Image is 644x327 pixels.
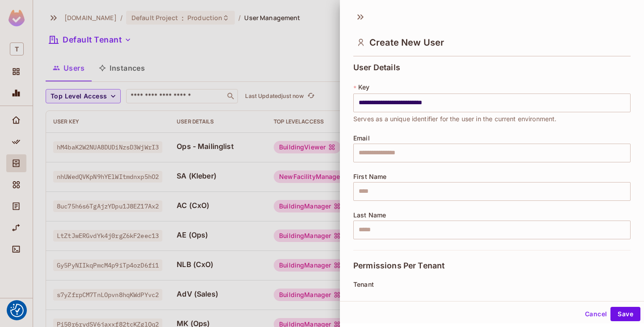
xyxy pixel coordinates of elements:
[353,281,374,288] span: Tenant
[353,63,400,72] span: User Details
[353,173,387,180] span: First Name
[10,304,24,317] button: Consent Preferences
[353,261,445,270] span: Permissions Per Tenant
[358,84,369,91] span: Key
[353,135,370,142] span: Email
[369,37,444,48] span: Create New User
[353,114,557,124] span: Serves as a unique identifier for the user in the current environment.
[581,307,610,321] button: Cancel
[610,307,640,321] button: Save
[353,212,386,219] span: Last Name
[10,304,24,317] img: Revisit consent button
